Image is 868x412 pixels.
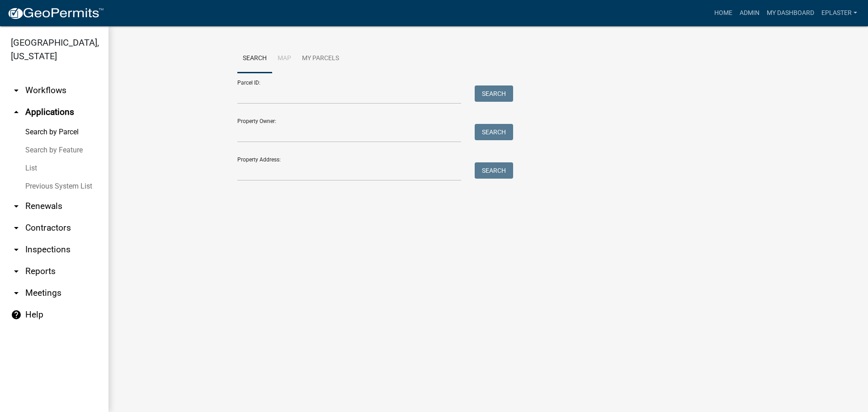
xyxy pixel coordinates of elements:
[736,5,763,22] a: Admin
[711,5,736,22] a: Home
[11,107,22,118] i: arrow_drop_up
[11,85,22,96] i: arrow_drop_down
[11,201,22,212] i: arrow_drop_down
[11,266,22,277] i: arrow_drop_down
[475,162,513,179] button: Search
[11,223,22,233] i: arrow_drop_down
[818,5,861,22] a: eplaster
[475,124,513,140] button: Search
[297,44,344,73] a: My Parcels
[11,288,22,298] i: arrow_drop_down
[11,244,22,255] i: arrow_drop_down
[237,44,272,73] a: Search
[11,309,22,320] i: help
[763,5,818,22] a: My Dashboard
[475,85,513,102] button: Search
